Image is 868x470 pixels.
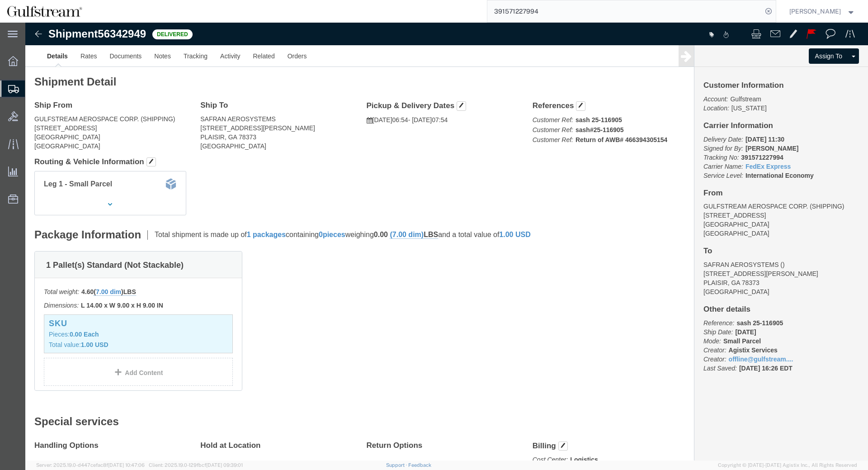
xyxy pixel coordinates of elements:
[206,462,243,468] span: [DATE] 09:39:01
[6,5,83,18] img: logo
[149,462,243,468] span: Client: 2025.19.0-129fbcf
[386,462,409,468] a: Support
[108,462,145,468] span: [DATE] 10:47:06
[408,462,431,468] a: Feedback
[25,23,868,461] iframe: FS Legacy Container
[789,6,841,16] span: Jene Middleton
[718,461,857,469] span: Copyright © [DATE]-[DATE] Agistix Inc., All Rights Reserved
[487,0,762,22] input: Search for shipment number, reference number
[36,462,145,468] span: Server: 2025.19.0-d447cefac8f
[789,6,856,17] button: [PERSON_NAME]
